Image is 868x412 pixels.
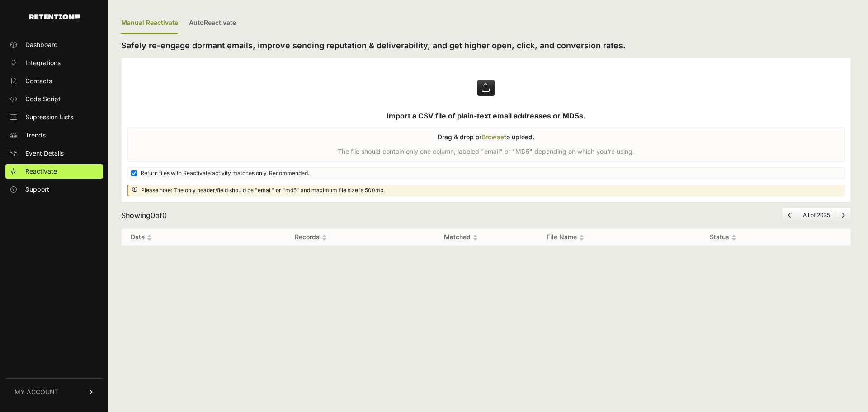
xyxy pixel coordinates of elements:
[147,234,152,241] img: no_sort-eaf950dc5ab64cae54d48a5578032e96f70b2ecb7d747501f34c8f2db400fb66.gif
[25,58,61,67] span: Integrations
[5,56,103,70] a: Integrations
[162,211,167,220] span: 0
[5,92,103,106] a: Code Script
[322,234,327,241] img: no_sort-eaf950dc5ab64cae54d48a5578032e96f70b2ecb7d747501f34c8f2db400fb66.gif
[5,182,103,197] a: Support
[25,76,52,85] span: Contacts
[579,234,584,241] img: no_sort-eaf950dc5ab64cae54d48a5578032e96f70b2ecb7d747501f34c8f2db400fb66.gif
[25,149,64,158] span: Event Details
[14,388,59,397] span: MY ACCOUNT
[5,128,103,142] a: Trends
[5,110,103,124] a: Supression Lists
[5,74,103,88] a: Contacts
[122,229,237,246] th: Date
[237,229,385,246] th: Records
[797,212,835,219] li: All of 2025
[141,170,309,177] span: Return files with Reactivate activity matches only. Recommended.
[25,113,73,122] span: Supression Lists
[5,378,103,406] a: MY ACCOUNT
[131,170,137,176] input: Return files with Reactivate activity matches only. Recommended.
[121,210,167,221] div: Showing of
[5,164,103,179] a: Reactivate
[25,40,58,49] span: Dashboard
[121,39,851,52] h2: Safely re-engage dormant emails, improve sending reputation & deliverability, and get higher open...
[5,146,103,161] a: Event Details
[29,14,80,19] img: Retention.com
[189,13,236,34] a: AutoReactivate
[841,212,845,218] a: Next
[25,167,57,176] span: Reactivate
[385,229,538,246] th: Matched
[151,211,155,220] span: 0
[473,234,478,241] img: no_sort-eaf950dc5ab64cae54d48a5578032e96f70b2ecb7d747501f34c8f2db400fb66.gif
[25,95,61,104] span: Code Script
[5,38,103,52] a: Dashboard
[788,212,792,218] a: Previous
[538,229,701,246] th: File Name
[25,185,49,194] span: Support
[731,234,736,241] img: no_sort-eaf950dc5ab64cae54d48a5578032e96f70b2ecb7d747501f34c8f2db400fb66.gif
[25,131,46,140] span: Trends
[782,208,851,223] nav: Page navigation
[121,13,178,34] div: Manual Reactivate
[701,229,832,246] th: Status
